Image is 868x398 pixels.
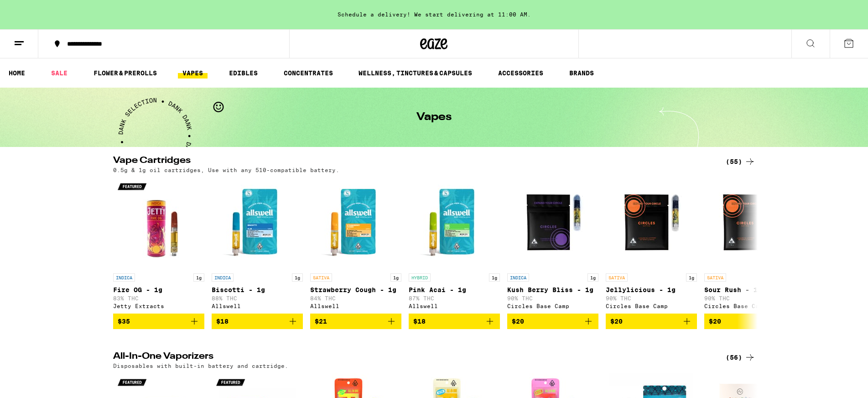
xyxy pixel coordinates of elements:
[606,303,697,309] div: Circles Base Camp
[489,273,500,282] p: 1g
[193,273,204,282] p: 1g
[704,178,795,314] a: Open page for Sour Rush - 1g from Circles Base Camp
[315,318,327,325] span: $21
[224,68,262,79] a: EDIBLES
[113,178,204,269] img: Jetty Extracts - Fire OG - 1g
[113,156,711,167] h2: Vape Cartridges
[606,295,697,301] p: 90% THC
[212,273,234,282] p: INDICA
[310,178,401,314] a: Open page for Strawberry Cough - 1g from Allswell
[354,68,477,79] a: WELLNESS, TINCTURES & CAPSULES
[279,68,338,79] a: CONCENTRATES
[587,273,598,282] p: 1g
[409,286,500,293] p: Pink Acai - 1g
[212,178,303,314] a: Open page for Biscotti - 1g from Allswell
[292,273,303,282] p: 1g
[606,178,697,269] img: Circles Base Camp - Jellylicious - 1g
[212,178,303,269] img: Allswell - Biscotti - 1g
[216,318,229,325] span: $18
[507,303,598,309] div: Circles Base Camp
[310,314,401,329] button: Add to bag
[47,68,72,79] a: SALE
[413,318,426,325] span: $18
[212,303,303,309] div: Allswell
[606,273,628,282] p: SATIVA
[212,295,303,301] p: 88% THC
[310,303,401,309] div: Allswell
[310,295,401,301] p: 84% THC
[409,295,500,301] p: 87% THC
[704,295,795,301] p: 90% THC
[416,112,452,123] h1: Vapes
[606,286,697,293] p: Jellylicious - 1g
[409,303,500,309] div: Allswell
[212,286,303,293] p: Biscotti - 1g
[178,68,208,79] a: VAPES
[113,167,339,173] p: 0.5g & 1g oil cartridges, Use with any 510-compatible battery.
[709,318,721,325] span: $20
[409,178,500,314] a: Open page for Pink Acai - 1g from Allswell
[726,352,755,363] a: (56)
[113,273,135,282] p: INDICA
[704,273,726,282] p: SATIVA
[4,68,30,79] a: HOME
[113,303,204,309] div: Jetty Extracts
[310,286,401,293] p: Strawberry Cough - 1g
[512,318,524,325] span: $20
[507,295,598,301] p: 90% THC
[113,363,288,369] p: Disposables with built-in battery and cartridge.
[113,314,204,329] button: Add to bag
[89,68,161,79] a: FLOWER & PREROLLS
[310,273,332,282] p: SATIVA
[686,273,697,282] p: 1g
[409,178,500,269] img: Allswell - Pink Acai - 1g
[704,178,795,269] img: Circles Base Camp - Sour Rush - 1g
[507,178,598,269] img: Circles Base Camp - Kush Berry Bliss - 1g
[113,286,204,293] p: Fire OG - 1g
[606,314,697,329] button: Add to bag
[507,178,598,314] a: Open page for Kush Berry Bliss - 1g from Circles Base Camp
[390,273,401,282] p: 1g
[118,318,130,325] span: $35
[310,178,401,269] img: Allswell - Strawberry Cough - 1g
[113,352,711,363] h2: All-In-One Vaporizers
[507,286,598,293] p: Kush Berry Bliss - 1g
[565,68,598,79] a: BRANDS
[704,286,795,293] p: Sour Rush - 1g
[494,68,548,79] a: ACCESSORIES
[704,303,795,309] div: Circles Base Camp
[606,178,697,314] a: Open page for Jellylicious - 1g from Circles Base Camp
[610,318,623,325] span: $20
[212,314,303,329] button: Add to bag
[507,273,529,282] p: INDICA
[704,314,795,329] button: Add to bag
[113,178,204,314] a: Open page for Fire OG - 1g from Jetty Extracts
[409,273,431,282] p: HYBRID
[726,156,755,167] a: (55)
[409,314,500,329] button: Add to bag
[113,295,204,301] p: 83% THC
[507,314,598,329] button: Add to bag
